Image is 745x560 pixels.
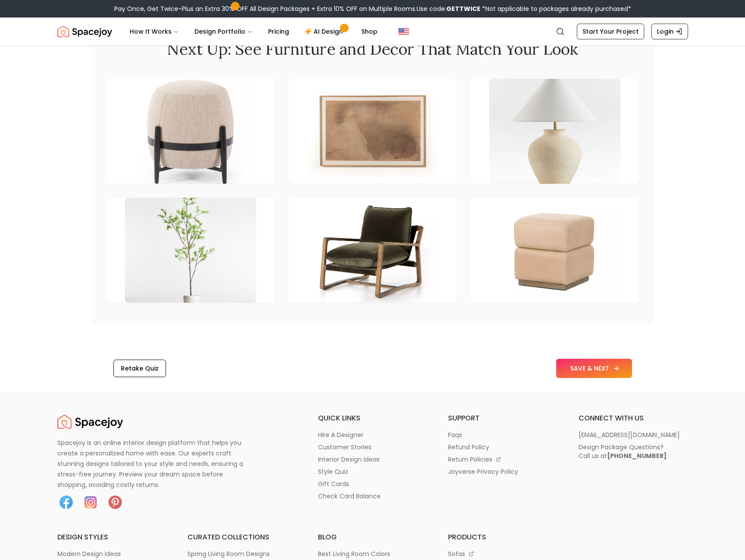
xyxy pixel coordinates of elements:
img: Spacejoy Logo [57,413,123,430]
p: joyverse privacy policy [448,467,518,476]
img: Harrsen Accent Stool [489,198,621,303]
a: interior design ideas [318,455,427,464]
h6: design styles [57,532,167,542]
a: hire a designer [318,430,427,439]
p: modern design ideas [57,549,121,558]
a: Spacejoy [57,413,123,430]
p: [EMAIL_ADDRESS][DOMAIN_NAME] [579,430,680,439]
img: United States [399,26,409,37]
a: Start Your Project [577,24,644,39]
img: Corfu Cream Table Lamp with Linen Taper Shade [489,79,621,184]
a: customer stories [318,443,427,451]
h6: products [448,532,558,542]
a: Shop [354,23,385,40]
p: hire a designer [318,430,364,439]
p: best living room colors [318,549,390,558]
img: Surrey Chair [307,198,438,303]
nav: Main [123,23,385,40]
p: style quiz [318,467,348,476]
a: faqs [448,430,558,439]
img: Instagram icon [82,493,99,511]
img: Facebook icon [57,493,75,511]
a: [EMAIL_ADDRESS][DOMAIN_NAME] [579,430,688,439]
p: customer stories [318,443,371,451]
img: Reverie Landscape [307,79,438,184]
a: return policies [448,455,558,464]
img: Spacejoy Logo [57,23,112,40]
img: Pinterest icon [106,493,124,511]
p: check card balance [318,492,381,500]
nav: Global [57,17,688,45]
p: refund policy [448,443,489,451]
p: spring living room designs [187,549,270,558]
img: Potted Faux Green Maple Tree [125,198,256,303]
button: Retake Quiz [113,360,166,377]
p: sofas [448,549,465,558]
div: Pay Once, Get Twice-Plus an Extra 30% OFF All Design Packages + Extra 10% OFF on Multiple Rooms. [114,4,631,13]
a: check card balance [318,492,427,500]
a: gift cards [318,479,427,488]
a: best living room colors [318,549,427,558]
a: sofas [448,549,558,558]
h6: blog [318,532,427,542]
a: style quiz [318,467,427,476]
a: joyverse privacy policy [448,467,558,476]
p: interior design ideas [318,455,380,464]
a: Spacejoy [57,23,112,40]
a: Pricing [261,23,296,40]
a: Login [651,24,688,39]
a: Design Package Questions?Call us at[PHONE_NUMBER] [579,443,688,460]
a: modern design ideas [57,549,167,558]
span: Use code: [417,4,480,13]
h2: Next Up: See Furniture and Decor That Match Your Look [106,40,639,58]
button: SAVE & NEXT [556,359,632,378]
h6: quick links [318,413,427,423]
a: spring living room designs [187,549,297,558]
img: Baribo Ottoman [125,79,256,184]
span: *Not applicable to packages already purchased* [480,4,631,13]
h6: connect with us [579,413,688,423]
p: gift cards [318,479,349,488]
b: GETTWICE [446,4,480,13]
a: refund policy [448,443,558,451]
b: [PHONE_NUMBER] [607,451,667,460]
button: How It Works [123,23,186,40]
h6: curated collections [187,532,297,542]
p: faqs [448,430,462,439]
h6: support [448,413,558,423]
div: Design Package Questions? Call us at [579,443,667,460]
p: return policies [448,455,492,464]
button: Design Portfolio [187,23,259,40]
p: Spacejoy is an online interior design platform that helps you create a personalized home with eas... [57,437,254,490]
a: AI Design [298,23,353,40]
